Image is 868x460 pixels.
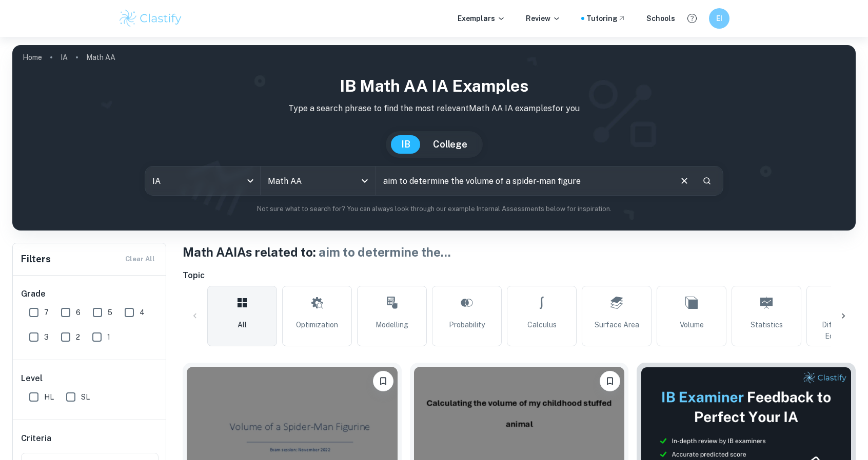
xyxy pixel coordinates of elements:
h6: Criteria [21,432,51,445]
span: SL [81,391,90,403]
h1: IB Math AA IA examples [21,74,847,98]
button: Bookmark [373,371,393,391]
span: aim to determine the ... [319,245,451,259]
a: Schools [646,13,675,24]
button: Clear [675,171,694,191]
p: Exemplars [458,13,505,24]
button: Bookmark [600,371,620,391]
button: EI [709,8,729,29]
span: Statistics [751,319,783,330]
span: 5 [108,307,112,318]
input: E.g. modelling a logo, player arrangements, shape of an egg... [376,166,670,195]
span: 4 [140,307,145,318]
h6: Topic [183,269,856,282]
p: Not sure what to search for? You can always look through our example Internal Assessments below f... [21,204,847,214]
span: HL [44,391,54,403]
p: Review [526,13,561,24]
img: Clastify logo [118,8,183,29]
span: Calculus [527,319,557,330]
button: Search [698,172,716,190]
p: Type a search phrase to find the most relevant Math AA IA examples for you [21,102,847,115]
a: Home [23,50,42,65]
span: 6 [76,307,81,318]
h6: Level [21,372,159,385]
span: 7 [44,307,49,318]
button: College [423,135,478,154]
button: Help and Feedback [683,10,701,27]
span: Surface Area [595,319,639,330]
span: Probability [449,319,485,330]
span: 1 [107,331,110,343]
span: 2 [76,331,80,343]
a: IA [61,50,68,65]
p: Math AA [86,52,115,63]
img: profile cover [12,45,856,231]
span: Optimization [296,319,338,330]
h6: EI [714,13,725,24]
div: IA [145,166,260,195]
button: Open [358,174,372,188]
a: Tutoring [586,13,626,24]
span: 3 [44,331,49,343]
h6: Grade [21,288,159,300]
h6: Filters [21,252,51,266]
h1: Math AA IAs related to: [183,243,856,261]
span: All [238,319,247,330]
button: IB [391,135,421,154]
span: Volume [680,319,704,330]
span: Modelling [376,319,408,330]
